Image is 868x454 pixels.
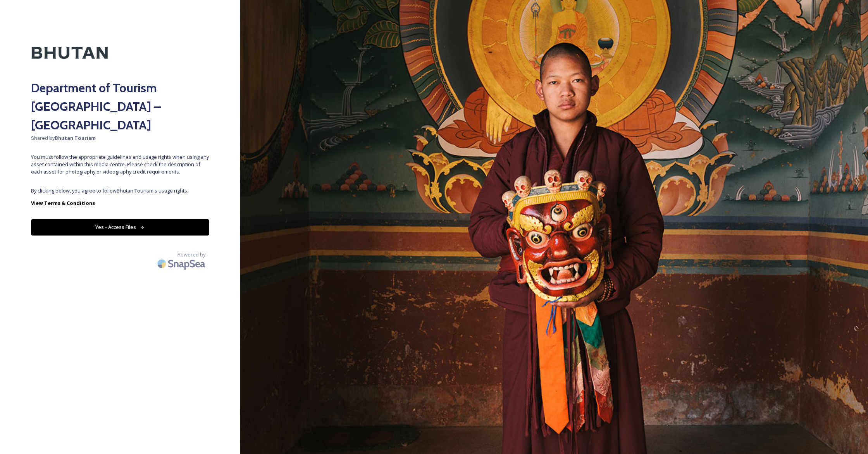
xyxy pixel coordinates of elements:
span: Shared by [31,134,209,142]
img: SnapSea Logo [155,255,209,273]
a: View Terms & Conditions [31,198,209,208]
strong: Bhutan Tourism [55,134,96,141]
img: Kingdom-of-Bhutan-Logo.png [31,31,108,75]
button: Yes - Access Files [31,219,209,235]
span: You must follow the appropriate guidelines and usage rights when using any asset contained within... [31,153,209,176]
h2: Department of Tourism [GEOGRAPHIC_DATA] – [GEOGRAPHIC_DATA] [31,79,209,134]
span: Powered by [177,251,205,258]
span: By clicking below, you agree to follow Bhutan Tourism 's usage rights. [31,187,209,194]
strong: View Terms & Conditions [31,199,95,206]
